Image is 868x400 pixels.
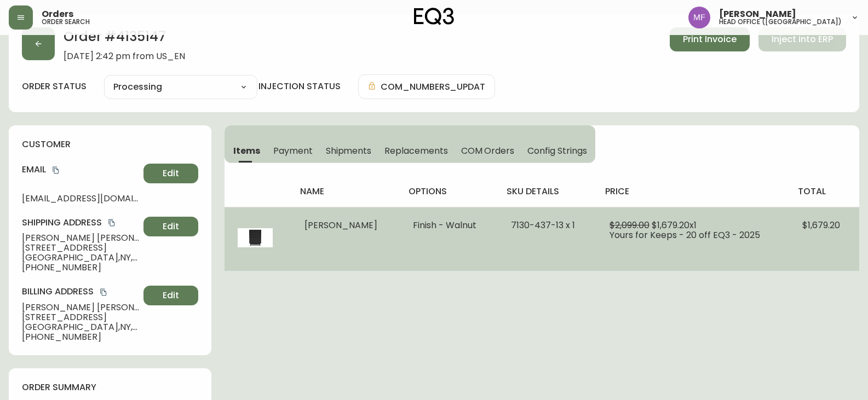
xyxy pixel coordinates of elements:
[719,10,796,19] span: [PERSON_NAME]
[688,7,710,28] img: 91cf6c4ea787f0dec862db02e33d59b3
[22,194,139,204] span: [EMAIL_ADDRESS][DOMAIN_NAME]
[652,219,697,231] span: $1,679.20 x 1
[300,185,390,198] h4: name
[64,27,185,51] h2: Order # 4135147
[802,219,840,231] span: $1,679.20
[143,217,198,236] button: Edit
[258,80,341,92] h4: injection status
[106,217,117,228] button: copy
[22,233,139,243] span: [PERSON_NAME] [PERSON_NAME]
[304,219,377,231] span: [PERSON_NAME]
[409,185,489,198] h4: options
[238,221,273,256] img: 7130-437-MC-400-1-cljh09hmk01jc0186k2zdy6i5.jpg
[22,243,139,253] span: [STREET_ADDRESS]
[22,80,87,92] label: order status
[511,219,575,231] span: 7130-437-13 x 1
[143,164,198,183] button: Edit
[50,165,61,176] button: copy
[414,8,455,25] img: logo
[64,51,185,61] span: [DATE] 2:42 pm from US_EN
[42,19,90,25] h5: order search
[605,185,780,198] h4: price
[22,253,139,263] span: [GEOGRAPHIC_DATA] , NY , 11211 , US
[326,145,372,156] span: Shipments
[22,303,139,312] span: [PERSON_NAME] [PERSON_NAME]
[42,10,73,19] span: Orders
[273,145,313,156] span: Payment
[610,219,649,231] span: $2,099.00
[610,229,760,241] span: Yours for Keeps - 20 off EQ3 - 2025
[22,381,198,393] h4: order summary
[507,185,588,198] h4: sku details
[798,185,850,198] h4: total
[233,145,260,156] span: Items
[527,145,587,156] span: Config Strings
[413,221,485,230] li: Finish - Walnut
[143,286,198,305] button: Edit
[163,289,179,302] span: Edit
[22,322,139,332] span: [GEOGRAPHIC_DATA] , NY , 11211 , US
[163,221,179,233] span: Edit
[22,263,139,273] span: [PHONE_NUMBER]
[719,19,842,25] h5: head office ([GEOGRAPHIC_DATA])
[22,312,139,322] span: [STREET_ADDRESS]
[683,33,737,45] span: Print Invoice
[461,145,515,156] span: COM Orders
[22,164,139,176] h4: Email
[22,138,198,150] h4: customer
[22,286,139,298] h4: Billing Address
[163,167,179,179] span: Edit
[670,27,750,51] button: Print Invoice
[22,332,139,342] span: [PHONE_NUMBER]
[384,145,447,156] span: Replacements
[22,217,139,229] h4: Shipping Address
[98,287,109,298] button: copy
